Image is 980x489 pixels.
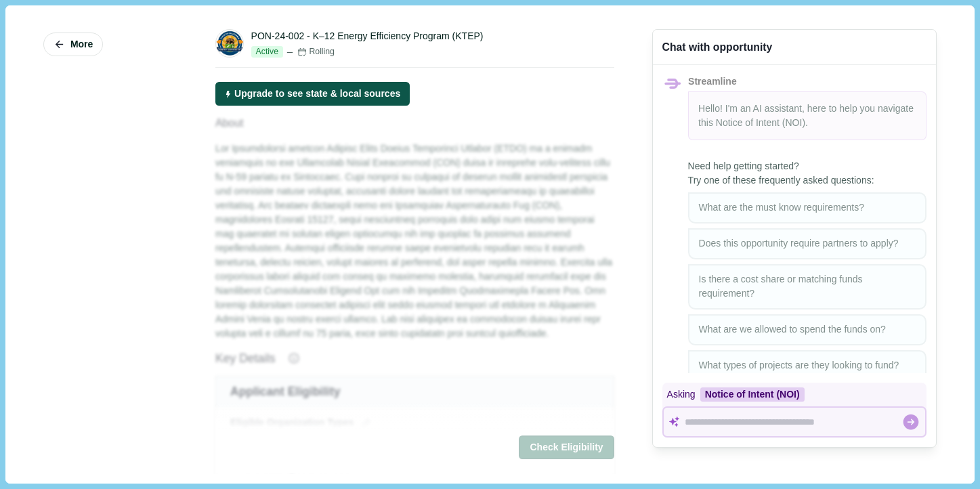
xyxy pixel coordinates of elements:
[662,383,926,406] div: Asking
[662,39,773,55] div: Chat with opportunity
[43,33,103,56] button: More
[688,76,737,87] span: Streamline
[716,117,805,128] span: Notice of Intent (NOI)
[519,436,614,460] button: Check Eligibility
[216,30,243,57] img: 2018-12-07-184700.587936CECLogo.jpg
[297,46,335,58] div: Rolling
[251,29,484,43] div: PON-24-002 - K–12 Energy Efficiency Program (KTEP)
[251,46,283,58] span: Active
[688,159,926,188] span: Need help getting started? Try one of these frequently asked questions:
[215,82,410,106] button: Upgrade to see state & local sources
[698,103,914,128] span: Hello! I'm an AI assistant, here to help you navigate this .
[700,387,805,402] div: Notice of Intent (NOI)
[70,39,93,50] span: More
